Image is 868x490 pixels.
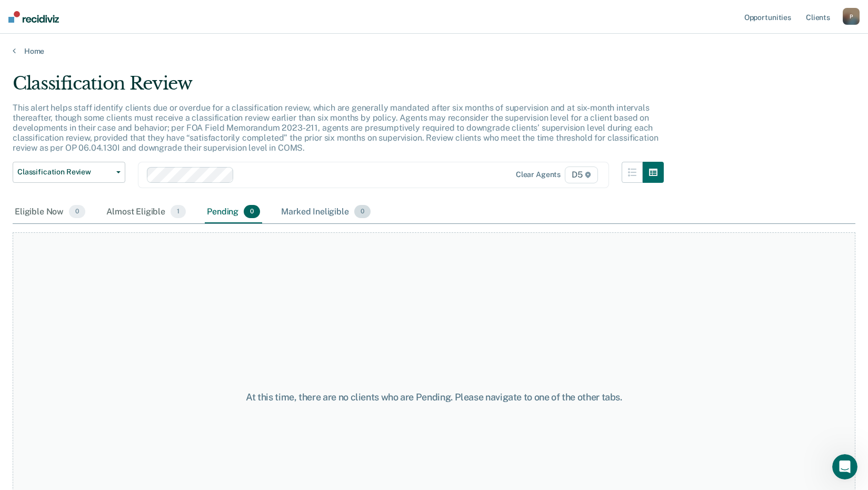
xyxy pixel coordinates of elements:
[104,201,188,224] div: Almost Eligible1
[13,103,658,153] p: This alert helps staff identify clients due or overdue for a classification review, which are gen...
[13,73,664,103] div: Classification Review
[244,205,260,219] span: 0
[279,201,373,224] div: Marked Ineligible0
[8,11,59,23] img: Recidiviz
[565,166,598,183] span: D5
[13,162,125,183] button: Classification Review
[69,205,85,219] span: 0
[224,391,645,403] div: At this time, there are no clients who are Pending. Please navigate to one of the other tabs.
[205,201,262,224] div: Pending0
[516,170,561,179] div: Clear agents
[13,46,855,56] a: Home
[13,201,87,224] div: Eligible Now0
[832,454,857,479] iframe: Intercom live chat
[171,205,186,219] span: 1
[354,205,371,219] span: 0
[17,168,112,177] span: Classification Review
[843,8,860,25] button: P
